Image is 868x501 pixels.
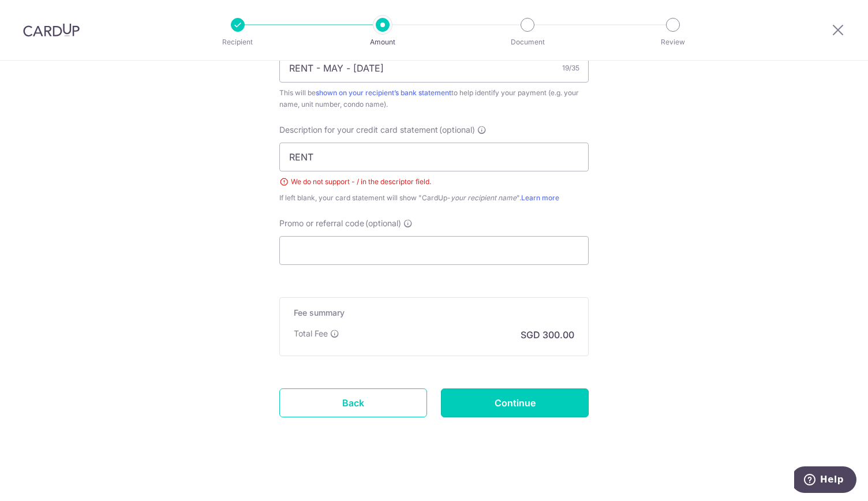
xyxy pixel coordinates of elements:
iframe: Opens a widget where you can find more information [794,466,856,495]
p: SGD 300.00 [521,328,574,342]
div: 19/35 [562,62,579,74]
p: Document [485,36,570,48]
h5: Fee summary [294,307,574,319]
p: Total Fee [294,328,328,339]
p: Recipient [195,36,280,48]
p: Amount [340,36,425,48]
a: Learn more [521,193,559,202]
div: We do not support - / in the descriptor field. [279,176,589,188]
div: If left blank, your card statement will show "CardUp- ". [279,192,589,204]
a: Back [279,388,427,417]
input: Continue [441,388,589,417]
i: your recipient name [451,193,517,202]
img: CardUp [23,23,80,37]
span: (optional) [439,124,475,136]
a: shown on your recipient’s bank statement [316,88,451,97]
span: (optional) [365,218,401,229]
p: Review [630,36,716,48]
span: Description for your credit card statement [279,124,438,136]
input: Example: Rent [279,143,589,171]
div: This will be to help identify your payment (e.g. your name, unit number, condo name). [279,87,589,110]
span: Promo or referral code [279,218,364,229]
